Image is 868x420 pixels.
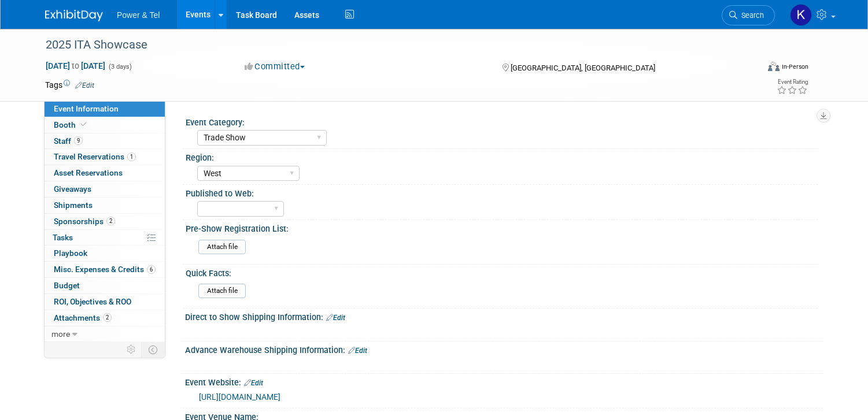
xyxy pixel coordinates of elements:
span: Tasks [53,233,73,242]
span: [DATE] [DATE] [45,61,106,71]
span: Booth [54,120,89,129]
img: ExhibitDay [45,10,103,21]
span: Budget [54,281,80,290]
span: 2 [103,313,112,322]
img: Format-Inperson.png [768,62,780,71]
a: Asset Reservations [45,165,165,181]
a: [URL][DOMAIN_NAME] [199,392,280,402]
a: Edit [75,81,94,90]
td: Personalize Event Tab Strip [121,342,142,357]
span: ROI, Objectives & ROO [54,297,131,306]
a: Attachments2 [45,310,165,326]
span: Giveaways [54,184,91,194]
a: Playbook [45,246,165,261]
i: Booth reservation complete [81,121,87,128]
a: Staff9 [45,133,165,149]
img: Kelley Hood [790,4,812,26]
div: In-Person [781,62,808,71]
a: Event Information [45,101,165,117]
span: Asset Reservations [54,168,123,177]
span: (3 days) [108,63,132,70]
span: Staff [54,136,83,146]
span: Travel Reservations [54,152,136,161]
a: Travel Reservations1 [45,149,165,165]
span: to [70,61,81,70]
span: more [51,329,70,339]
div: 2025 ITA Showcase [42,35,744,55]
a: ROI, Objectives & ROO [45,294,165,310]
div: Advance Warehouse Shipping Information: [185,341,823,356]
div: Event Rating [777,79,808,85]
span: Event Information [54,104,119,113]
span: Power & Tel [117,10,160,20]
a: more [45,326,165,342]
div: Direct to Show Shipping Information: [185,309,823,324]
span: 2 [106,217,115,225]
div: Region: [186,149,818,163]
span: Sponsorships [54,217,115,226]
span: Attachments [54,313,112,322]
span: Playbook [54,248,87,258]
span: 6 [147,265,156,274]
a: Misc. Expenses & Credits6 [45,262,165,277]
div: Quick Facts: [186,265,818,279]
a: Edit [348,347,367,355]
span: Misc. Expenses & Credits [54,265,156,274]
span: 9 [74,136,83,145]
span: [GEOGRAPHIC_DATA], [GEOGRAPHIC_DATA] [511,64,655,72]
span: 1 [127,153,136,161]
a: Shipments [45,198,165,213]
a: Giveaways [45,181,165,197]
span: Shipments [54,200,93,210]
td: Toggle Event Tabs [142,342,165,357]
div: Pre-Show Registration List: [186,220,818,235]
span: Search [737,11,764,20]
a: Budget [45,278,165,293]
a: Tasks [45,230,165,246]
a: Search [722,5,775,25]
div: Event Format [696,60,808,77]
a: Edit [326,314,345,322]
a: Edit [244,379,263,387]
a: Sponsorships2 [45,214,165,229]
td: Tags [45,79,94,91]
button: Committed [241,61,309,73]
a: Booth [45,117,165,133]
div: Published to Web: [186,185,818,199]
div: Event Category: [186,114,818,128]
div: Event Website: [185,374,823,389]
